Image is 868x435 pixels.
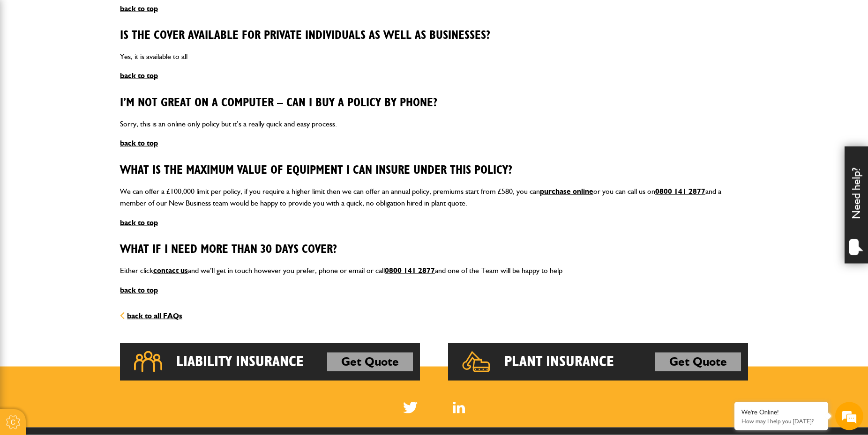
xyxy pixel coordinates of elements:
img: Linked In [453,402,465,413]
a: Get Quote [327,353,413,371]
a: back to all FAQs [120,311,182,320]
a: back to top [120,218,158,227]
h3: What is the Maximum Value of equipment I can insure under this policy? [120,163,748,178]
h2: Liability Insurance [176,353,304,371]
a: back to top [120,4,158,13]
div: Need help? [845,147,868,264]
h3: I’m not great on a Computer – can I buy a policy by phone? [120,96,748,111]
h2: Plant Insurance [504,353,614,371]
a: back to top [120,139,158,147]
p: We can offer a £100,000 limit per policy, if you require a higher limit then we can offer an annu... [120,185,748,209]
a: purchase online [540,187,593,196]
a: back to top [120,286,158,295]
p: Either click and we’ll get in touch however you prefer, phone or email or call and one of the Tea... [120,265,748,277]
div: We're Online! [741,408,821,416]
h3: Is the cover available for Private Individuals as well as Businesses? [120,29,748,43]
h3: What if I need more than 30 Days cover? [120,243,748,257]
p: Sorry, this is an online only policy but it’s a really quick and easy process. [120,118,748,130]
p: How may I help you today? [741,418,821,425]
a: Get Quote [655,353,741,371]
a: 0800 141 2877 [385,266,435,275]
a: contact us [153,266,188,275]
a: LinkedIn [453,402,465,413]
img: Twitter [403,402,418,413]
p: Yes, it is available to all [120,51,748,63]
a: 0800 141 2877 [655,187,705,196]
a: back to top [120,71,158,80]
